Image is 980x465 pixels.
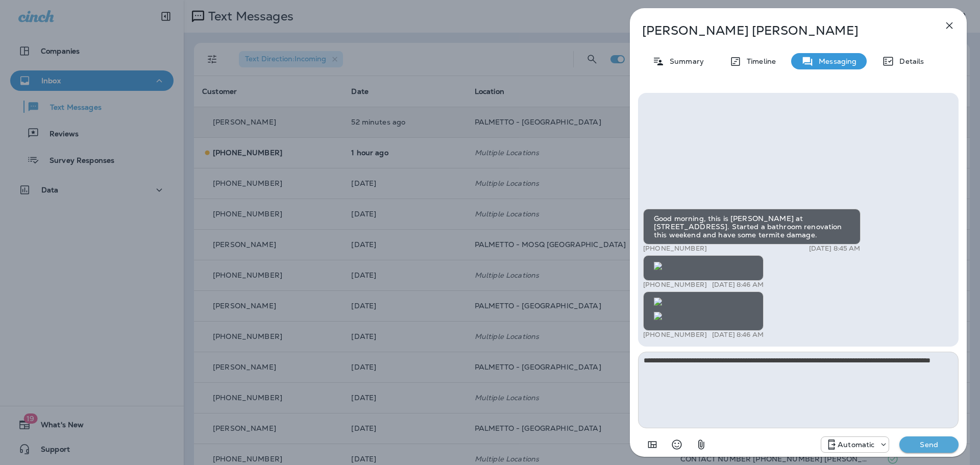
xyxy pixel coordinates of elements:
p: Details [894,57,924,65]
p: [PHONE_NUMBER] [643,244,707,253]
p: [DATE] 8:45 AM [809,244,861,253]
p: [PHONE_NUMBER] [643,331,707,339]
button: Add in a premade template [642,434,663,455]
p: Automatic [838,440,874,449]
div: Good morning, this is [PERSON_NAME] at [STREET_ADDRESS]. Started a bathroom renovation this weeke... [643,209,861,244]
p: Summary [665,57,704,65]
img: twilio-download [654,298,662,306]
img: twilio-download [654,312,662,320]
p: [DATE] 8:46 AM [712,281,764,289]
img: twilio-download [654,262,662,270]
p: Messaging [814,57,856,65]
p: [PHONE_NUMBER] [643,281,707,289]
p: Send [908,440,950,449]
button: Select an emoji [667,434,687,455]
p: [PERSON_NAME] [PERSON_NAME] [642,23,921,38]
button: Send [899,436,959,453]
p: [DATE] 8:46 AM [712,331,764,339]
p: Timeline [742,57,776,65]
